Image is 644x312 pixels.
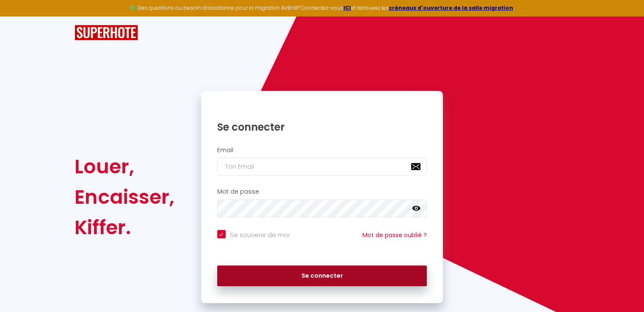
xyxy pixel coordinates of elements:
div: Kiffer. [75,212,174,243]
h2: Mot de passe [217,188,427,195]
button: Se connecter [217,265,427,287]
a: créneaux d'ouverture de la salle migration [389,4,513,11]
img: SuperHote logo [75,25,138,41]
input: Ton Email [217,158,427,175]
div: Louer, [75,151,174,182]
a: Mot de passe oublié ? [362,231,427,239]
h2: Email [217,147,427,154]
div: Encaisser, [75,182,174,212]
a: ICI [343,4,351,11]
h1: Se connecter [217,120,427,134]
